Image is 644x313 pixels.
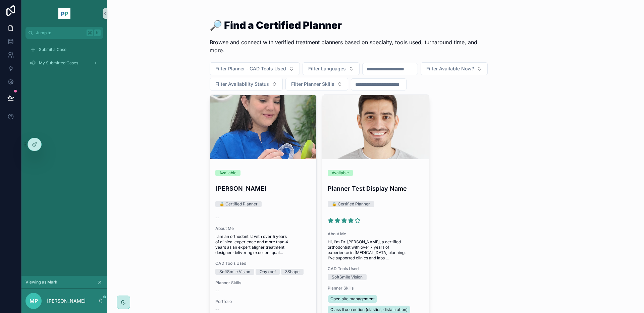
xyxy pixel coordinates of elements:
[328,286,424,291] span: Planner Skills
[215,288,219,294] span: --
[39,47,66,52] span: Submit a Case
[25,27,103,39] button: Jump to...K
[25,57,103,69] a: My Submitted Cases
[260,269,276,275] div: Onyxcef
[328,231,424,237] span: About Me
[308,65,346,72] span: Filter Languages
[210,95,317,159] div: 20250917_122009.jpg
[330,296,375,302] span: Open bite management
[215,261,311,266] span: CAD Tools Used
[219,269,250,275] div: SoftSmile Vision
[332,274,363,280] div: SoftSmile Vision
[285,78,348,90] button: Select Button
[426,65,474,72] span: Filter Available Now?
[328,266,424,271] span: CAD Tools Used
[215,299,311,304] span: Portfolio
[215,307,219,312] span: --
[328,239,424,261] span: Hi, I'm Dr. [PERSON_NAME], a certified orthodontist with over 7 years of experience in [MEDICAL_D...
[332,201,370,207] div: 🔒 Certified Planner
[21,39,107,78] div: scrollable content
[330,307,408,312] span: Class II correction (elastics, distalization)
[291,81,334,87] span: Filter Planner Skills
[58,8,71,19] img: App logo
[47,298,86,304] p: [PERSON_NAME]
[219,170,236,176] div: Available
[285,269,300,275] div: 3Shape
[215,81,269,87] span: Filter Availability Status
[95,30,100,36] span: K
[215,184,311,193] h4: [PERSON_NAME]
[328,184,424,193] h4: Planner Test Display Name
[332,170,349,176] div: Available
[30,297,38,305] span: MP
[215,65,286,72] span: Filter Planner - CAD Tools Used
[322,95,429,159] div: Screenshot-2025-07-08-at-13.24.29.png
[215,226,311,231] span: About Me
[25,44,103,56] a: Submit a Case
[215,234,311,255] span: I am an orthodontist with over 5 years of clinical experience and more than 4 years as an expert ...
[215,280,311,286] span: Planner Skills
[210,78,283,90] button: Select Button
[219,201,258,207] div: 🔒 Certified Planner
[39,60,78,66] span: My Submitted Cases
[210,20,492,30] h1: 🔎 Find a Certified Planner
[303,62,360,75] button: Select Button
[25,279,57,285] span: Viewing as Mark
[36,30,84,36] span: Jump to...
[215,215,219,221] span: --
[421,62,488,75] button: Select Button
[210,38,492,54] p: Browse and connect with verified treatment planners based on specialty, tools used, turnaround ti...
[210,62,300,75] button: Select Button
